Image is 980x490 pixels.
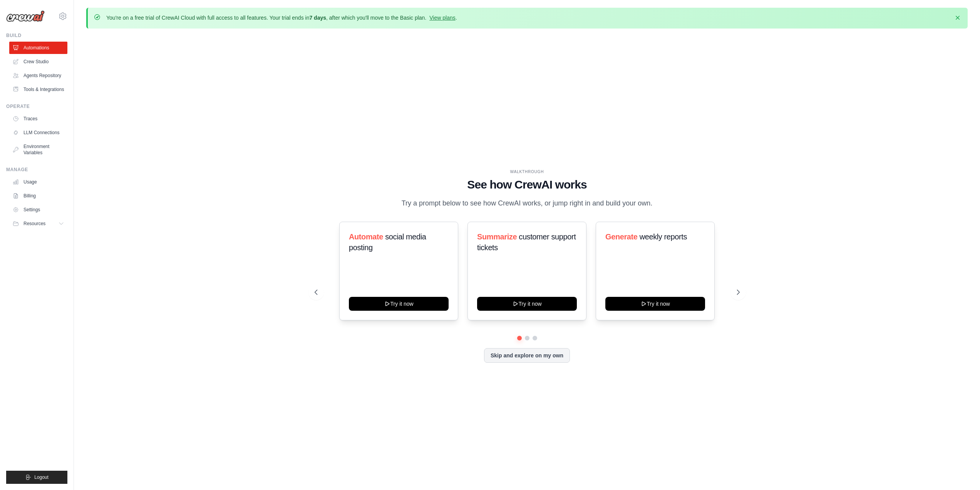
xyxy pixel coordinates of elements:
[315,178,740,192] h1: See how CrewAI works
[349,232,426,252] span: social media posting
[9,217,67,230] button: Resources
[605,232,638,241] span: Generate
[6,10,45,22] img: Logo
[9,126,67,139] a: LLM Connections
[9,204,67,216] a: Settings
[349,232,383,241] span: Automate
[429,15,455,21] a: View plans
[9,83,67,96] a: Tools & Integrations
[34,474,49,480] span: Logout
[9,140,67,159] a: Environment Variables
[6,471,67,484] button: Logout
[6,167,67,173] div: Manage
[315,169,740,175] div: WALKTHROUGH
[477,297,577,311] button: Try it now
[9,56,67,68] a: Crew Studio
[9,42,67,54] a: Automations
[106,14,457,22] p: You're on a free trial of CrewAI Cloud with full access to all features. Your trial ends in , aft...
[484,348,570,363] button: Skip and explore on my own
[23,221,45,227] span: Resources
[398,198,657,209] p: Try a prompt below to see how CrewAI works, or jump right in and build your own.
[605,297,705,311] button: Try it now
[6,103,67,109] div: Operate
[9,176,67,188] a: Usage
[9,113,67,125] a: Traces
[640,232,687,241] span: weekly reports
[6,32,67,39] div: Build
[477,232,517,241] span: Summarize
[477,232,576,252] span: customer support tickets
[9,190,67,202] a: Billing
[9,69,67,82] a: Agents Repository
[941,453,980,490] iframe: Chat Widget
[349,297,449,311] button: Try it now
[309,15,326,21] strong: 7 days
